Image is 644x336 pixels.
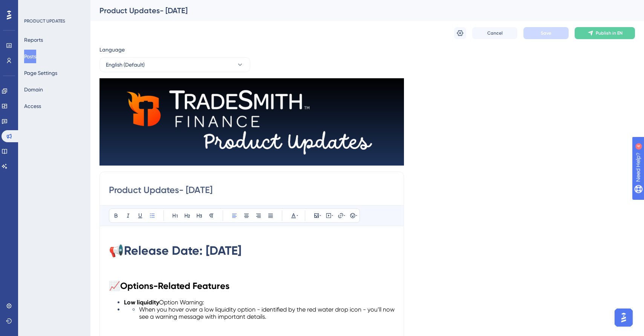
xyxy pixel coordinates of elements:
span: Cancel [487,30,503,36]
button: Domain [24,83,43,96]
span: Language [99,45,125,54]
input: Post Title [109,184,395,196]
button: English (Default) [99,57,250,72]
strong: Options-Related Features [120,280,229,291]
strong: Release Date: [DATE] [124,243,242,258]
span: 📢 [109,243,124,258]
button: Cancel [472,27,517,39]
span: When you hover over a low liquidity option - identified by the red water drop icon - you’ll now s... [139,306,396,320]
button: Posts [24,50,36,63]
button: Access [24,99,41,113]
span: Need Help? [18,2,47,11]
div: 4 [52,4,55,10]
div: PRODUCT UPDATES [24,18,65,24]
iframe: UserGuiding AI Assistant Launcher [612,306,635,329]
span: English (Default) [106,60,145,69]
span: Option Warning: [159,299,204,306]
span: 📈 [109,280,120,291]
button: Publish in EN [575,27,635,39]
strong: Low liquidity [124,299,159,306]
div: Product Updates- [DATE] [99,5,616,16]
button: Reports [24,33,43,47]
span: Publish in EN [596,30,623,36]
button: Save [523,27,569,39]
span: Save [541,30,551,36]
button: Page Settings [24,66,57,80]
img: file-1759752537825.png [99,78,404,166]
